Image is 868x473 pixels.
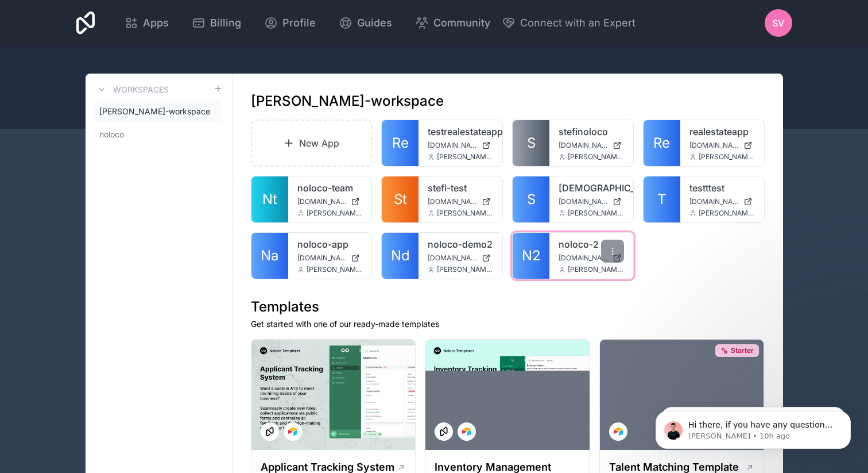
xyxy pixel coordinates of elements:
span: Guides [357,15,392,31]
span: Re [392,134,409,152]
a: [DOMAIN_NAME] [297,253,363,263]
a: [DEMOGRAPHIC_DATA] [559,181,624,195]
iframe: Intercom notifications message [638,387,868,467]
span: [DOMAIN_NAME] [689,197,739,206]
span: [DOMAIN_NAME] [428,253,477,263]
a: stefi-test [428,181,493,195]
span: Na [261,247,278,265]
img: Airtable Logo [614,427,623,436]
a: Guides [330,10,401,36]
a: noloco-team [297,181,363,195]
img: Airtable Logo [462,427,471,436]
span: St [394,190,407,209]
span: S [527,134,536,152]
h3: Workspaces [113,84,169,95]
span: [PERSON_NAME][EMAIL_ADDRESS][DOMAIN_NAME] [437,265,493,274]
a: [DOMAIN_NAME] [428,141,493,150]
span: T [657,190,666,209]
a: realestateapp [689,125,755,139]
a: Community [406,10,499,36]
span: Nt [262,190,277,209]
a: N2 [513,233,549,279]
a: [DOMAIN_NAME] [559,253,624,263]
a: [PERSON_NAME]-workspace [95,101,223,122]
span: [PERSON_NAME][EMAIL_ADDRESS][DOMAIN_NAME] [699,152,755,161]
span: Nd [391,247,410,265]
span: Starter [731,346,754,355]
span: [DOMAIN_NAME] [297,197,347,206]
span: noloco [99,129,124,140]
a: [DOMAIN_NAME] [689,197,755,206]
span: Re [653,134,670,152]
span: [PERSON_NAME][EMAIL_ADDRESS][DOMAIN_NAME] [307,209,363,218]
a: [DOMAIN_NAME] [297,197,363,206]
span: Community [433,15,490,31]
button: Connect with an Expert [502,15,635,31]
span: [DOMAIN_NAME] [559,197,608,206]
a: Nt [251,176,288,222]
span: [PERSON_NAME][EMAIL_ADDRESS][DOMAIN_NAME] [568,209,624,218]
a: St [382,176,418,222]
span: [DOMAIN_NAME] [559,253,608,263]
span: N2 [522,247,541,265]
a: T [644,176,680,222]
span: S [527,190,536,209]
a: Nd [382,233,418,279]
h1: Templates [251,298,765,316]
span: [DOMAIN_NAME] [297,253,347,263]
span: [PERSON_NAME][EMAIL_ADDRESS][DOMAIN_NAME] [568,152,624,161]
a: noloco-app [297,237,363,251]
a: [DOMAIN_NAME] [689,141,755,150]
a: Apps [115,10,178,36]
span: [PERSON_NAME]-workspace [99,106,210,117]
a: Re [382,120,418,166]
a: noloco-2 [559,237,624,251]
span: Billing [210,15,241,31]
span: SV [772,16,784,30]
a: Billing [183,10,250,36]
a: noloco [95,124,223,145]
a: [DOMAIN_NAME] [559,197,624,206]
a: S [513,120,549,166]
a: Na [251,233,288,279]
span: [PERSON_NAME][EMAIL_ADDRESS][DOMAIN_NAME] [437,152,493,161]
a: stefinoloco [559,125,624,139]
span: Apps [143,15,169,31]
img: Airtable Logo [288,427,297,436]
a: testrealestateapp [428,125,493,139]
a: [DOMAIN_NAME] [428,197,493,206]
span: Connect with an Expert [520,15,635,31]
span: [PERSON_NAME][EMAIL_ADDRESS][DOMAIN_NAME] [437,209,493,218]
h1: [PERSON_NAME]-workspace [251,92,444,110]
span: [DOMAIN_NAME] [428,141,477,150]
a: [DOMAIN_NAME] [559,141,624,150]
a: [DOMAIN_NAME] [428,253,493,263]
span: [PERSON_NAME][EMAIL_ADDRESS][DOMAIN_NAME] [307,265,363,274]
a: New App [251,120,373,167]
span: [DOMAIN_NAME] [428,197,477,206]
a: Workspaces [95,83,169,97]
a: noloco-demo2 [428,237,493,251]
span: [DOMAIN_NAME] [559,141,608,150]
a: testttest [689,181,755,195]
span: [PERSON_NAME][EMAIL_ADDRESS][DOMAIN_NAME] [699,209,755,218]
a: S [513,176,549,222]
span: [DOMAIN_NAME] [689,141,739,150]
span: [PERSON_NAME][EMAIL_ADDRESS][DOMAIN_NAME] [568,265,624,274]
a: Re [644,120,680,166]
p: Get started with one of our ready-made templates [251,318,765,330]
span: Profile [282,15,316,31]
a: Profile [255,10,325,36]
